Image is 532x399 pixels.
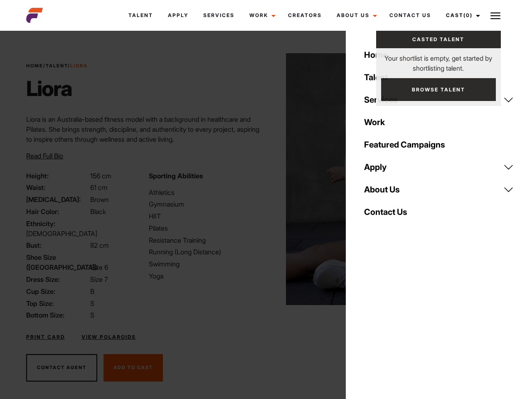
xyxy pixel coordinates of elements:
a: Browse Talent [381,78,496,101]
a: Featured Campaigns [359,133,519,156]
span: S [90,311,94,319]
li: Running (Long Distance) [149,247,261,257]
span: Black [90,207,106,216]
a: Talent [359,66,519,89]
a: Services [359,89,519,111]
h1: Liora [26,76,88,101]
span: 61 cm [90,183,108,192]
li: Resistance Training [149,235,261,245]
span: Add To Cast [113,365,153,370]
li: HIIT [149,211,261,221]
button: Contact Agent [26,354,97,382]
li: Athletics [149,187,261,197]
span: Cup Size: [26,286,89,296]
span: Height: [26,171,89,181]
a: Contact Us [382,4,438,27]
span: Shoe Size ([GEOGRAPHIC_DATA]): [26,252,89,272]
a: Creators [281,4,329,27]
span: Hair Color: [26,207,89,217]
button: Read Full Bio [26,151,63,161]
span: Read Full Bio [26,152,63,160]
span: [DEMOGRAPHIC_DATA] [26,229,97,238]
a: Home [359,44,519,66]
a: Talent [46,63,68,69]
span: (0) [463,12,473,18]
li: Swimming [149,259,261,269]
span: B [90,287,94,296]
a: Work [242,4,281,27]
span: 82 cm [90,241,109,249]
button: Add To Cast [103,354,163,382]
a: Apply [160,4,196,27]
span: Top Size: [26,298,89,308]
span: S [90,299,94,308]
a: Print Card [26,333,65,341]
strong: Sporting Abilities [149,172,203,180]
span: Brown [90,195,109,204]
span: Size 7 [90,275,108,283]
span: [MEDICAL_DATA]: [26,195,89,204]
a: Work [359,111,519,133]
li: Pilates [149,223,261,233]
li: Gymnasium [149,199,261,209]
img: cropped-aefm-brand-fav-22-square.png [26,7,43,24]
a: Contact Us [359,201,519,223]
a: Services [196,4,242,27]
span: Waist: [26,182,89,192]
strong: Liora [70,63,88,69]
a: Home [26,63,43,69]
a: Cast(0) [438,4,485,27]
a: Casted Talent [376,31,501,48]
a: About Us [359,178,519,201]
a: Talent [121,4,160,27]
span: Ethnicity: [26,219,89,229]
span: Bottom Size: [26,310,89,320]
p: Liora is an Australia-based fitness model with a background in healthcare and Pilates. She brings... [26,114,261,144]
span: 156 cm [90,172,111,180]
li: Yoga [149,271,261,281]
a: View Polaroids [81,333,136,341]
a: Apply [359,156,519,178]
a: About Us [329,4,382,27]
span: / / [26,62,88,69]
span: Size 6 [90,263,108,271]
img: Burger icon [490,11,500,21]
span: Dress Size: [26,274,89,284]
span: Bust: [26,240,89,250]
p: Your shortlist is empty, get started by shortlisting talent. [376,48,501,73]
